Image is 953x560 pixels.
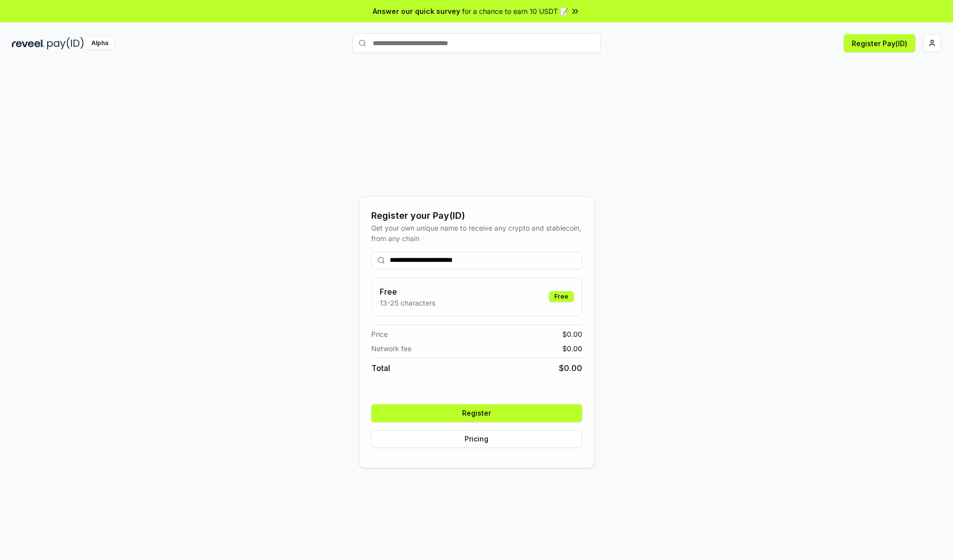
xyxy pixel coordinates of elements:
[844,34,915,52] button: Register Pay(ID)
[380,286,435,298] h3: Free
[371,430,582,448] button: Pricing
[371,404,582,422] button: Register
[47,37,84,50] img: pay_id
[371,223,582,244] div: Get your own unique name to receive any crypto and stablecoin, from any chain
[371,209,582,223] div: Register your Pay(ID)
[371,329,388,339] span: Price
[549,291,574,302] div: Free
[373,6,460,16] span: Answer our quick survey
[371,362,390,374] span: Total
[86,37,114,50] div: Alpha
[371,343,411,354] span: Network fee
[12,37,45,50] img: reveel_dark
[462,6,568,16] span: for a chance to earn 10 USDT 📝
[562,329,582,339] span: $ 0.00
[559,362,582,374] span: $ 0.00
[380,298,435,308] p: 13-25 characters
[562,343,582,354] span: $ 0.00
